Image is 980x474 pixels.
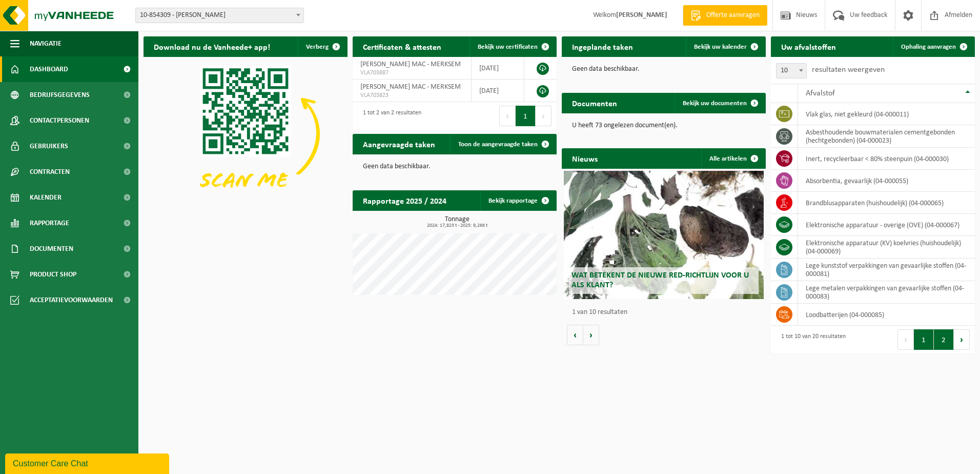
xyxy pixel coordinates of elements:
td: lege metalen verpakkingen van gevaarlijke stoffen (04-000083) [798,281,975,304]
p: 1 van 10 resultaten [572,309,761,316]
td: elektronische apparatuur (KV) koelvries (huishoudelijk) (04-000069) [798,236,975,259]
span: Bekijk uw certificaten [478,44,538,50]
span: Afvalstof [806,89,835,97]
span: 10 [777,64,806,78]
button: 2 [934,329,954,350]
span: 10-854309 - ELIA MERKSEM MAC - MERKSEM [136,8,303,23]
h2: Rapportage 2025 / 2024 [353,190,457,210]
h3: Tonnage [358,216,557,228]
span: Wat betekent de nieuwe RED-richtlijn voor u als klant? [571,271,749,289]
td: absorbentia, gevaarlijk (04-000055) [798,170,975,192]
p: U heeft 73 ongelezen document(en). [572,122,756,129]
span: Documenten [30,236,73,262]
button: Volgende [583,325,599,345]
strong: [PERSON_NAME] [616,11,667,19]
iframe: chat widget [5,451,171,474]
a: Offerte aanvragen [683,5,767,26]
button: Verberg [298,36,346,57]
button: Previous [897,329,914,350]
button: Vorige [567,325,583,345]
button: Previous [499,106,516,126]
td: elektronische apparatuur - overige (OVE) (04-000067) [798,214,975,236]
span: Navigatie [30,31,62,56]
span: Verberg [306,44,329,50]
a: Bekijk uw documenten [675,93,765,113]
a: Bekijk uw kalender [686,36,765,57]
span: Gebruikers [30,133,68,159]
td: asbesthoudende bouwmaterialen cementgebonden (hechtgebonden) (04-000023) [798,125,975,148]
img: Download de VHEPlus App [144,57,348,210]
td: lege kunststof verpakkingen van gevaarlijke stoffen (04-000081) [798,259,975,281]
td: brandblusapparaten (huishoudelijk) (04-000065) [798,192,975,214]
span: Offerte aanvragen [704,10,762,21]
a: Alle artikelen [701,148,765,169]
span: Bedrijfsgegevens [30,82,90,108]
h2: Uw afvalstoffen [771,36,846,56]
h2: Ingeplande taken [562,36,643,56]
span: Toon de aangevraagde taken [458,141,538,148]
h2: Download nu de Vanheede+ app! [144,36,280,56]
h2: Nieuws [562,148,608,168]
p: Geen data beschikbaar. [363,163,546,170]
button: 1 [516,106,536,126]
td: loodbatterijen (04-000085) [798,304,975,326]
span: Product Shop [30,262,76,287]
span: 10 [776,63,807,78]
span: VLA703823 [360,91,463,100]
button: Next [536,106,552,126]
span: Acceptatievoorwaarden [30,287,113,313]
td: inert, recycleerbaar < 80% steenpuin (04-000030) [798,148,975,170]
span: 2024: 17,823 t - 2025: 9,266 t [358,223,557,228]
label: resultaten weergeven [812,66,885,74]
h2: Documenten [562,93,627,113]
span: Bekijk uw documenten [683,100,747,107]
div: 1 tot 2 van 2 resultaten [358,105,421,127]
span: Kalender [30,185,62,210]
span: [PERSON_NAME] MAC - MERKSEM [360,83,461,91]
td: [DATE] [472,57,524,80]
span: Rapportage [30,210,69,236]
a: Ophaling aanvragen [893,36,974,57]
h2: Certificaten & attesten [353,36,452,56]
a: Bekijk uw certificaten [469,36,556,57]
h2: Aangevraagde taken [353,134,445,154]
span: Bekijk uw kalender [694,44,747,50]
button: Next [954,329,970,350]
td: [DATE] [472,80,524,102]
a: Wat betekent de nieuwe RED-richtlijn voor u als klant? [564,171,764,299]
span: VLA703887 [360,69,463,77]
td: vlak glas, niet gekleurd (04-000011) [798,103,975,125]
a: Bekijk rapportage [480,190,556,211]
span: Contracten [30,159,70,185]
div: 1 tot 10 van 20 resultaten [776,328,846,351]
span: 10-854309 - ELIA MERKSEM MAC - MERKSEM [135,8,304,23]
button: 1 [914,329,934,350]
p: Geen data beschikbaar. [572,66,756,73]
a: Toon de aangevraagde taken [450,134,556,154]
span: [PERSON_NAME] MAC - MERKSEM [360,61,461,68]
span: Contactpersonen [30,108,89,133]
span: Ophaling aanvragen [901,44,956,50]
span: Dashboard [30,56,68,82]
